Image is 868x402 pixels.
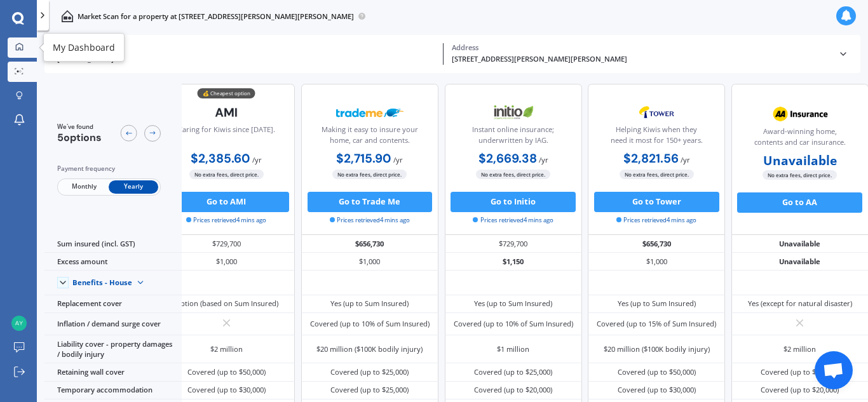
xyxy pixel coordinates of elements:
a: Open chat [815,351,853,389]
span: Prices retrieved 4 mins ago [330,216,410,225]
button: Go to AA [737,192,862,213]
b: Unavailable [763,156,837,166]
div: Covered (up to $20,000) [761,385,839,395]
div: Covered (up to $50,000) [618,367,696,377]
div: Caring for Kiwis since [DATE]. [178,124,275,150]
div: $20 million ($100K bodily injury) [316,344,423,354]
div: Covered (up to $50,000) [761,367,839,377]
img: home-and-contents.b802091223b8502ef2dd.svg [61,10,73,22]
div: Replacement cover [44,295,182,313]
div: Covered (up to $30,000) [618,385,696,395]
img: AMI-text-1.webp [193,100,261,125]
span: 5 options [57,131,102,144]
button: Go to Tower [594,192,719,212]
b: $2,385.60 [191,151,250,166]
div: Covered (up to $20,000) [474,385,552,395]
span: / yr [393,155,403,164]
b: $2,821.56 [623,151,679,166]
div: Benefits - House [72,278,132,287]
div: $1,000 [158,253,295,271]
div: Yes (except for natural disaster) [748,298,852,309]
div: [PERSON_NAME] [57,54,435,65]
div: Helping Kiwis when they need it most for 150+ years. [597,124,716,150]
b: $2,715.90 [336,151,391,166]
div: Covered (up to 10% of Sum Insured) [454,319,573,329]
span: No extra fees, direct price. [332,170,407,179]
div: Covered (up to $25,000) [474,367,552,377]
div: Retaining wall cover [44,363,182,381]
div: Yes (up to Sum Insured) [474,298,552,309]
img: Tower.webp [623,100,690,125]
span: No extra fees, direct price. [620,170,694,179]
div: $729,700 [445,235,582,253]
div: Temporary accommodation [44,382,182,399]
div: $1 million [497,344,529,354]
span: / yr [681,155,690,164]
img: Benefit content down [132,274,149,291]
div: Yes (up to Sum Insured) [618,298,696,309]
span: / yr [252,155,262,164]
div: $20 million ($100K bodily injury) [604,344,710,354]
div: Policy owner [57,43,435,52]
span: Monthly [59,180,109,194]
div: Covered (up to 10% of Sum Insured) [310,319,430,329]
span: / yr [539,155,548,164]
div: $1,150 [445,253,582,271]
button: Go to AMI [164,192,289,212]
div: Liability cover - property damages / bodily injury [44,335,182,363]
div: Instant online insurance; underwritten by IAG. [453,124,573,150]
div: $656,730 [588,235,725,253]
div: Sum insured (incl. GST) [44,235,182,253]
div: $656,730 [301,235,438,253]
div: Option (based on Sum Insured) [175,298,278,309]
span: No extra fees, direct price. [189,170,264,179]
div: Covered (up to $25,000) [330,367,409,377]
div: My Dashboard [53,41,115,54]
img: ddfaae649f4d1c47a6111afc1ac6b8c7 [11,316,27,331]
p: Market Scan for a property at [STREET_ADDRESS][PERSON_NAME][PERSON_NAME] [78,11,354,22]
div: Inflation / demand surge cover [44,313,182,335]
img: Initio.webp [480,100,547,125]
div: $729,700 [158,235,295,253]
span: Prices retrieved 4 mins ago [616,216,696,225]
div: Yes (up to Sum Insured) [330,298,409,309]
div: $2 million [210,344,243,354]
div: Covered (up to $25,000) [330,385,409,395]
div: $2 million [783,344,816,354]
div: $1,000 [301,253,438,271]
span: Yearly [109,180,158,194]
span: No extra fees, direct price. [763,170,837,180]
div: Making it easy to insure your home, car and contents. [310,124,430,150]
span: Prices retrieved 4 mins ago [473,216,553,225]
span: No extra fees, direct price. [476,170,550,179]
div: Covered (up to 15% of Sum Insured) [597,319,716,329]
span: Prices retrieved 4 mins ago [186,216,266,225]
div: Payment frequency [57,164,161,174]
div: $1,000 [588,253,725,271]
img: AA.webp [766,102,834,127]
div: Address [452,43,830,52]
div: Covered (up to $50,000) [187,367,266,377]
span: We've found [57,123,102,131]
b: $2,669.38 [478,151,537,166]
button: Go to Initio [451,192,576,212]
div: [STREET_ADDRESS][PERSON_NAME][PERSON_NAME] [452,54,830,65]
div: 💰 Cheapest option [198,88,255,98]
img: Trademe.webp [336,100,403,125]
div: Award-winning home, contents and car insurance. [740,126,860,152]
div: Excess amount [44,253,182,271]
button: Go to Trade Me [308,192,433,212]
div: Covered (up to $30,000) [187,385,266,395]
